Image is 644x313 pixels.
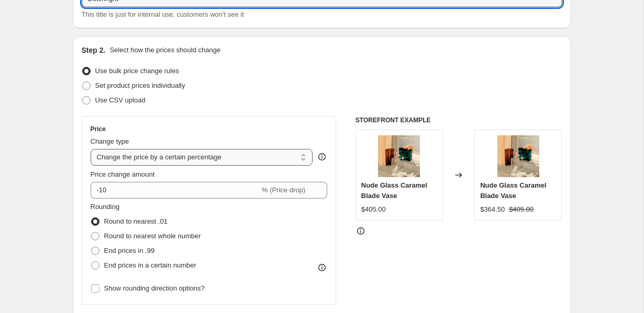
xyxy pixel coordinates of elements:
[82,10,244,18] span: This title is just for internal use, customers won't see it
[91,182,260,199] input: -15
[91,137,129,145] span: Change type
[91,170,155,178] span: Price change amount
[104,261,196,269] span: End prices in a certain number
[361,204,386,215] div: $405.00
[109,45,220,55] p: Select how the prices should change
[480,181,546,200] span: Nude Glass Caramel Blade Vase
[91,203,120,211] span: Rounding
[104,217,168,225] span: Round to nearest .01
[509,204,534,215] strike: $405.00
[356,116,562,124] h6: STOREFRONT EXAMPLE
[95,67,179,75] span: Use bulk price change rules
[480,204,505,215] div: $364.50
[91,125,106,133] h3: Price
[497,135,539,177] img: Blade_Vase_Regular_Blade_Vase_Tall_Opti_Vase_Tall_1100x_e5a28857-616b-47fd-ba01-f39fbd143ba7_80x.jpg
[361,181,427,200] span: Nude Glass Caramel Blade Vase
[317,152,327,162] div: help
[82,45,106,55] h2: Step 2.
[104,284,205,292] span: Show rounding direction options?
[95,82,185,89] span: Set product prices individually
[378,135,420,177] img: Blade_Vase_Regular_Blade_Vase_Tall_Opti_Vase_Tall_1100x_e5a28857-616b-47fd-ba01-f39fbd143ba7_80x.jpg
[104,232,201,240] span: Round to nearest whole number
[262,186,305,194] span: % (Price drop)
[95,96,146,104] span: Use CSV upload
[104,247,155,254] span: End prices in .99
